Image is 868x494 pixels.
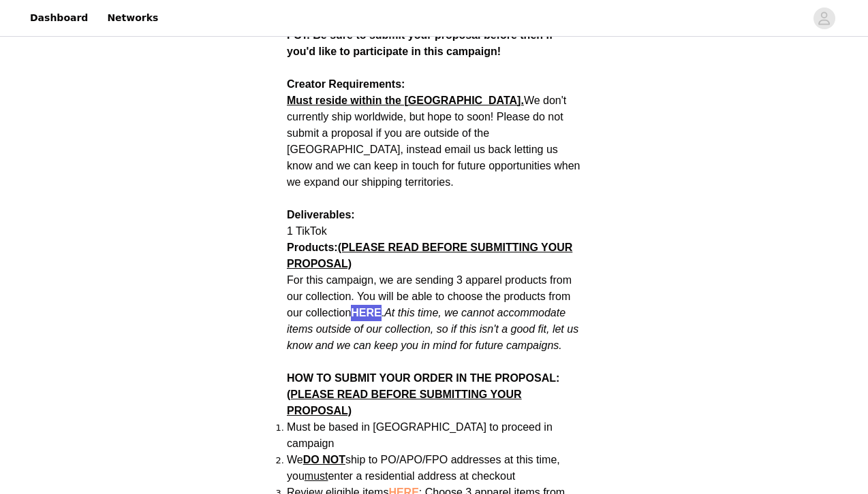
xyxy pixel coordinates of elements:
[287,225,327,237] span: 1 TikTok
[287,13,563,57] strong: The last day to join this campaign is [DATE] 11:59 PM PST. Be sure to submit your proposal before...
[287,421,553,449] span: Must be based in [GEOGRAPHIC_DATA] to proceed in campaign
[305,470,328,482] span: must
[287,242,572,269] span: (PLEASE READ BEFORE SUBMITTING YOUR PROPOSAL)
[351,307,381,318] a: HERE
[287,372,559,416] strong: HOW TO SUBMIT YOUR ORDER IN THE PROPOSAL:
[287,95,524,106] strong: Must reside within the [GEOGRAPHIC_DATA].
[287,274,578,351] span: For this campaign, we are sending 3 apparel products from our collection. You will be able to cho...
[22,3,96,33] a: Dashboard
[99,3,166,33] a: Networks
[287,454,560,482] span: We ship to PO/APO/FPO addresses at this time, you enter a residential address at checkout
[287,242,572,269] strong: Products:
[287,78,405,90] strong: Creator Requirements:
[287,307,578,351] em: At this time, we cannot accommodate items outside of our collection, so if this isn't a good fit,...
[287,95,580,188] span: We don't currently ship worldwide, but hope to soon! Please do not submit a proposal if you are o...
[303,454,345,465] strong: DO NOT
[287,209,355,220] strong: Deliverables:
[287,389,522,416] span: (PLEASE READ BEFORE SUBMITTING YOUR PROPOSAL)
[818,7,831,29] div: avatar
